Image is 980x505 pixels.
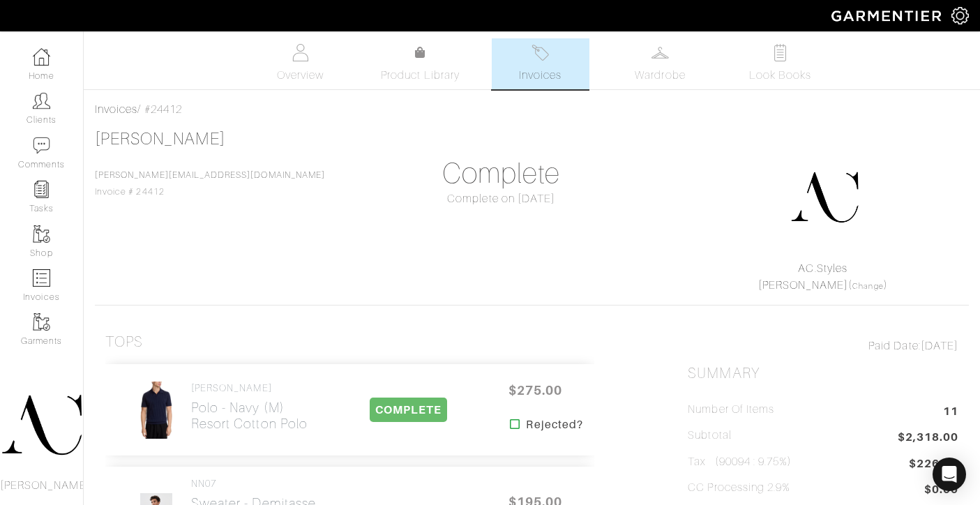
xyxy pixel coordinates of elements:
h1: Complete [366,157,637,190]
a: Invoices [95,103,137,116]
img: dashboard-icon-dbcd8f5a0b271acd01030246c82b418ddd0df26cd7fceb0bd07c9910d44c42f6.png [33,48,50,66]
a: [PERSON_NAME] [95,130,225,148]
h4: [PERSON_NAME] [191,382,308,394]
a: Overview [252,38,349,89]
span: Invoices [519,67,561,84]
div: / #24412 [95,101,969,118]
img: basicinfo-40fd8af6dae0f16599ec9e87c0ef1c0a1fdea2edbe929e3d69a839185d80c458.svg [292,44,309,61]
span: $226.01 [909,455,958,472]
span: $0.00 [924,481,958,500]
h4: NN07 [191,478,329,490]
span: Overview [277,67,324,84]
strong: Rejected? [526,416,582,433]
h5: Tax (90094 : 9.75%) [688,455,792,469]
img: garmentier-logo-header-white-b43fb05a5012e4ada735d5af1a66efaba907eab6374d6393d1fbf88cb4ef424d.png [824,3,951,28]
a: AC.Styles [798,262,847,275]
h5: Number of Items [688,403,774,416]
a: Look Books [732,38,829,89]
img: orders-icon-0abe47150d42831381b5fb84f609e132dff9fe21cb692f30cb5eec754e2cba89.png [33,269,50,287]
a: [PERSON_NAME] Polo - Navy (M)Resort Cotton Polo [191,382,308,432]
h2: Polo - Navy (M) Resort Cotton Polo [191,400,308,432]
img: gear-icon-white-bd11855cb880d31180b6d7d6211b90ccbf57a29d726f0c71d8c61bd08dd39cc2.png [951,7,969,24]
span: $2,318.00 [898,429,958,448]
a: Product Library [372,45,469,84]
img: garments-icon-b7da505a4dc4fd61783c78ac3ca0ef83fa9d6f193b1c9dc38574b1d14d53ca28.png [33,225,50,243]
h3: Tops [105,333,143,351]
img: clients-icon-6bae9207a08558b7cb47a8932f037763ab4055f8c8b6bfacd5dc20c3e0201464.png [33,92,50,110]
span: 11 [943,403,958,422]
div: Open Intercom Messenger [933,458,966,491]
div: Complete on [DATE] [366,190,637,207]
img: orders-27d20c2124de7fd6de4e0e44c1d41de31381a507db9b33961299e4e07d508b8c.svg [532,44,549,61]
span: COMPLETE [370,398,447,422]
div: ( ) [693,260,952,294]
h5: Subtotal [688,429,731,442]
img: reminder-icon-8004d30b9f0a5d33ae49ab947aed9ed385cf756f9e5892f1edd6e32f2345188e.png [33,181,50,198]
img: DupYt8CPKc6sZyAt3svX5Z74.png [790,163,859,232]
span: Wardrobe [635,67,685,84]
span: Paid Date: [868,340,921,352]
img: uoUwuKZmudUfyuf2DDfWYdwM [133,381,180,439]
a: Change [852,282,883,290]
span: Product Library [381,67,460,84]
img: wardrobe-487a4870c1b7c33e795ec22d11cfc2ed9d08956e64fb3008fe2437562e282088.svg [651,44,669,61]
a: Invoices [492,38,589,89]
h2: Summary [688,365,958,382]
div: [DATE] [688,338,958,354]
img: todo-9ac3debb85659649dc8f770b8b6100bb5dab4b48dedcbae339e5042a72dfd3cc.svg [771,44,789,61]
h5: CC Processing 2.9% [688,481,790,495]
a: [PERSON_NAME] [758,279,849,292]
a: [PERSON_NAME][EMAIL_ADDRESS][DOMAIN_NAME] [95,170,325,180]
a: Wardrobe [612,38,709,89]
span: Invoice # 24412 [95,170,325,197]
span: Look Books [749,67,811,84]
img: comment-icon-a0a6a9ef722e966f86d9cbdc48e553b5cf19dbc54f86b18d962a5391bc8f6eb6.png [33,137,50,154]
span: $275.00 [493,375,577,405]
img: garments-icon-b7da505a4dc4fd61783c78ac3ca0ef83fa9d6f193b1c9dc38574b1d14d53ca28.png [33,313,50,331]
